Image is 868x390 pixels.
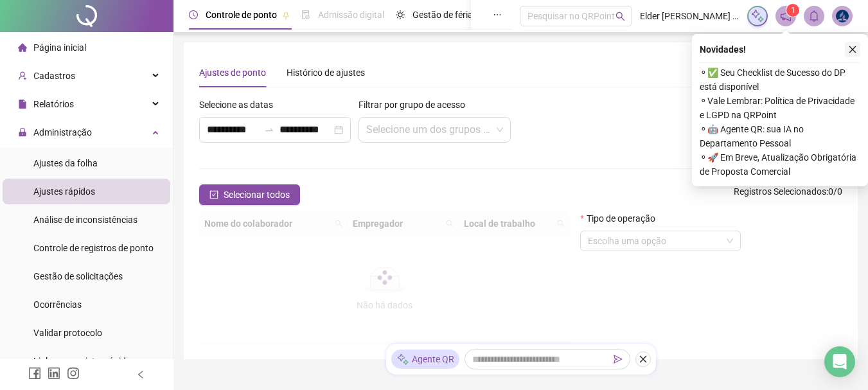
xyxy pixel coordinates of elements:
[33,356,131,366] span: Link para registro rápido
[287,66,365,80] div: Histórico de ajustes
[33,328,102,338] span: Validar protocolo
[700,94,860,122] span: ⚬ Vale Lembrar: Política de Privacidade e LGPD na QRPoint
[493,10,502,19] span: ellipsis
[318,10,384,20] span: Admissão digital
[189,10,198,19] span: clock-circle
[396,353,409,366] img: sparkle-icon.fc2bf0ac1784a2077858766a79e2daf3.svg
[33,127,92,137] span: Administração
[48,367,60,380] span: linkedin
[33,271,123,281] span: Gestão de solicitações
[33,42,86,53] span: Página inicial
[791,6,795,15] span: 1
[396,10,405,19] span: sun
[700,122,860,150] span: ⚬ 🤖 Agente QR: sua IA no Departamento Pessoal
[224,188,290,202] span: Selecionar todos
[639,355,648,364] span: close
[33,99,74,109] span: Relatórios
[33,71,75,81] span: Cadastros
[199,66,266,80] div: Ajustes de ponto
[700,150,860,179] span: ⚬ 🚀 Em Breve, Atualização Obrigatória de Proposta Comercial
[580,211,663,226] label: Tipo de operação
[33,243,154,253] span: Controle de registros de ponto
[28,367,41,380] span: facebook
[199,184,300,205] button: Selecionar todos
[209,190,218,199] span: check-square
[301,10,310,19] span: file-done
[67,367,80,380] span: instagram
[359,98,474,112] label: Filtrar por grupo de acesso
[33,215,137,225] span: Análise de inconsistências
[700,66,860,94] span: ⚬ ✅ Seu Checklist de Sucesso do DP está disponível
[199,98,281,112] label: Selecione as datas
[391,350,459,369] div: Agente QR
[808,10,820,22] span: bell
[18,100,27,109] span: file
[206,10,277,20] span: Controle de ponto
[734,186,826,197] span: Registros Selecionados
[833,6,852,26] img: 34820
[848,45,857,54] span: close
[780,10,792,22] span: notification
[734,184,842,205] span: : 0 / 0
[136,370,145,379] span: left
[282,12,290,19] span: pushpin
[640,9,740,23] span: Elder [PERSON_NAME] - MISSÃO BAHIA SUDOESTE
[18,71,27,80] span: user-add
[33,186,95,197] span: Ajustes rápidos
[700,42,746,57] span: Novidades !
[412,10,477,20] span: Gestão de férias
[750,9,765,23] img: sparkle-icon.fc2bf0ac1784a2077858766a79e2daf3.svg
[786,4,799,17] sup: 1
[18,128,27,137] span: lock
[33,158,98,168] span: Ajustes da folha
[614,355,623,364] span: send
[264,125,274,135] span: swap-right
[824,346,855,377] div: Open Intercom Messenger
[33,299,82,310] span: Ocorrências
[264,125,274,135] span: to
[18,43,27,52] span: home
[616,12,625,21] span: search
